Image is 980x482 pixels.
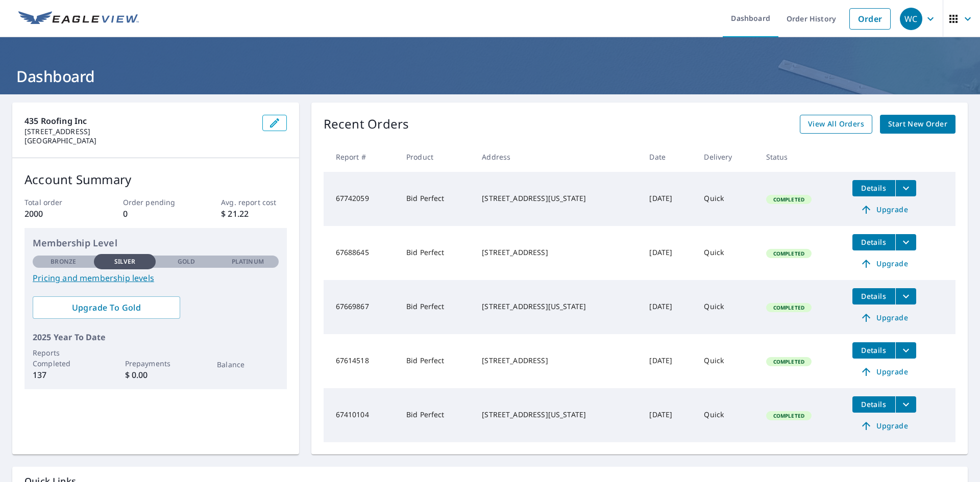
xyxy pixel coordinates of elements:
[852,256,916,272] a: Upgrade
[24,136,254,145] p: [GEOGRAPHIC_DATA]
[641,172,696,226] td: [DATE]
[482,193,633,204] div: [STREET_ADDRESS][US_STATE]
[859,258,910,270] span: Upgrade
[125,369,186,381] p: $ 0.00
[178,257,195,266] p: Gold
[24,127,254,136] p: [STREET_ADDRESS]
[852,201,916,218] a: Upgrade
[33,331,279,343] p: 2025 Year To Date
[33,347,94,369] p: Reports Completed
[33,296,180,319] a: Upgrade To Gold
[852,364,916,380] a: Upgrade
[859,420,910,432] span: Upgrade
[398,142,474,172] th: Product
[24,115,254,127] p: 435 Roofing Inc
[324,115,409,134] p: Recent Orders
[852,234,895,250] button: detailsBtn-67688645
[859,312,910,324] span: Upgrade
[859,399,889,409] span: Details
[852,180,895,196] button: detailsBtn-67742059
[324,388,398,442] td: 67410104
[859,291,889,301] span: Details
[895,288,916,305] button: filesDropdownBtn-67669867
[641,226,696,280] td: [DATE]
[852,288,895,305] button: detailsBtn-67669867
[696,142,757,172] th: Delivery
[324,334,398,388] td: 67614518
[859,345,889,355] span: Details
[24,208,90,220] p: 2000
[123,197,188,208] p: Order pending
[324,226,398,280] td: 67688645
[398,388,474,442] td: Bid Perfect
[398,334,474,388] td: Bid Perfect
[324,172,398,226] td: 67742059
[641,280,696,334] td: [DATE]
[41,302,172,313] span: Upgrade To Gold
[852,418,916,434] a: Upgrade
[888,118,947,131] span: Start New Order
[696,388,757,442] td: Quick
[758,142,844,172] th: Status
[852,396,895,413] button: detailsBtn-67410104
[324,280,398,334] td: 67669867
[221,208,286,220] p: $ 21.22
[18,11,139,27] img: EV Logo
[24,197,90,208] p: Total order
[767,358,811,365] span: Completed
[641,388,696,442] td: [DATE]
[641,142,696,172] th: Date
[232,257,264,266] p: Platinum
[482,301,633,312] div: [STREET_ADDRESS][US_STATE]
[482,356,633,366] div: [STREET_ADDRESS]
[895,180,916,196] button: filesDropdownBtn-67742059
[852,310,916,326] a: Upgrade
[852,342,895,359] button: detailsBtn-67614518
[33,369,94,381] p: 137
[880,115,955,134] a: Start New Order
[114,257,136,266] p: Silver
[800,115,872,134] a: View All Orders
[895,396,916,413] button: filesDropdownBtn-67410104
[51,257,76,266] p: Bronze
[696,280,757,334] td: Quick
[900,8,922,30] div: WC
[33,272,279,284] a: Pricing and membership levels
[696,172,757,226] td: Quick
[123,208,188,220] p: 0
[767,412,811,419] span: Completed
[24,170,287,189] p: Account Summary
[696,226,757,280] td: Quick
[859,366,910,378] span: Upgrade
[474,142,641,172] th: Address
[859,204,910,216] span: Upgrade
[12,66,968,87] h1: Dashboard
[849,8,891,30] a: Order
[859,183,889,193] span: Details
[808,118,864,131] span: View All Orders
[767,304,811,311] span: Completed
[217,359,278,370] p: Balance
[641,334,696,388] td: [DATE]
[125,358,186,369] p: Prepayments
[859,237,889,247] span: Details
[398,226,474,280] td: Bid Perfect
[767,250,811,257] span: Completed
[895,234,916,250] button: filesDropdownBtn-67688645
[324,142,398,172] th: Report #
[482,410,633,420] div: [STREET_ADDRESS][US_STATE]
[221,197,286,208] p: Avg. report cost
[482,247,633,258] div: [STREET_ADDRESS]
[398,280,474,334] td: Bid Perfect
[398,172,474,226] td: Bid Perfect
[767,196,811,203] span: Completed
[696,334,757,388] td: Quick
[895,342,916,359] button: filesDropdownBtn-67614518
[33,236,279,250] p: Membership Level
